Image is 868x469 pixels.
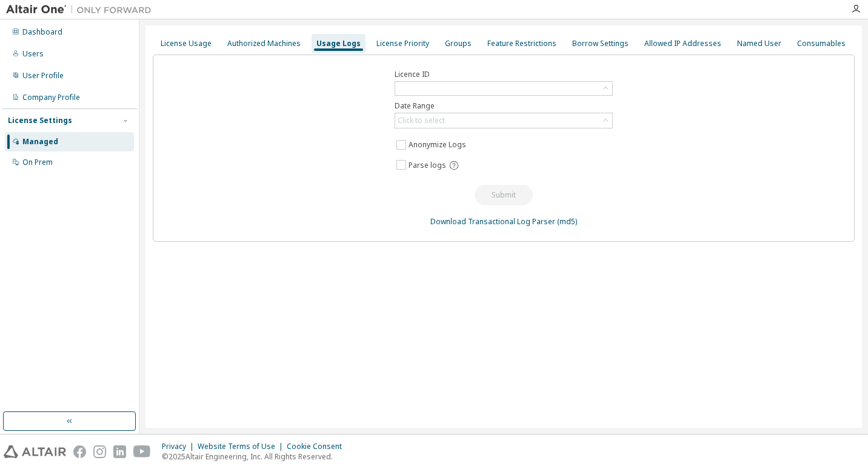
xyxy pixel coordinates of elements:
[409,161,446,170] span: Parse logs
[227,39,301,48] div: Authorized Machines
[395,101,613,111] label: Date Range
[162,442,198,451] div: Privacy
[198,442,287,451] div: Website Terms of Use
[93,445,106,458] img: instagram.svg
[22,158,53,167] div: On Prem
[22,49,44,59] div: Users
[445,39,472,48] div: Groups
[395,70,613,79] label: Licence ID
[4,445,66,458] img: altair_logo.svg
[133,445,151,458] img: youtube.svg
[395,113,612,128] div: Click to select
[409,138,469,152] label: Anonymize Logs
[557,216,577,227] a: (md5)
[162,451,349,462] p: © 2025 Altair Engineering, Inc. All Rights Reserved.
[430,216,555,227] a: Download Transactional Log Parser
[22,27,62,37] div: Dashboard
[316,39,361,48] div: Usage Logs
[22,137,58,147] div: Managed
[644,39,721,48] div: Allowed IP Addresses
[22,93,80,102] div: Company Profile
[487,39,556,48] div: Feature Restrictions
[737,39,781,48] div: Named User
[8,116,72,125] div: License Settings
[6,4,158,16] img: Altair One
[73,445,86,458] img: facebook.svg
[475,185,533,205] button: Submit
[287,442,349,451] div: Cookie Consent
[161,39,212,48] div: License Usage
[398,116,445,125] div: Click to select
[22,71,64,81] div: User Profile
[572,39,629,48] div: Borrow Settings
[797,39,846,48] div: Consumables
[113,445,126,458] img: linkedin.svg
[376,39,429,48] div: License Priority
